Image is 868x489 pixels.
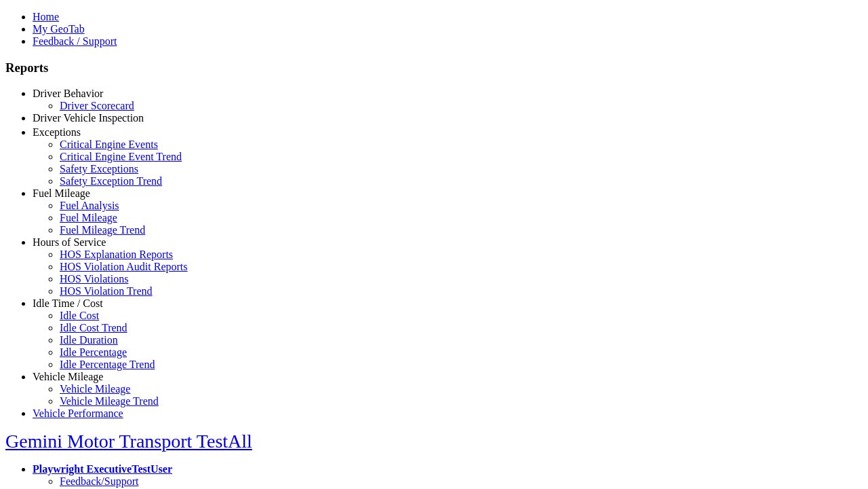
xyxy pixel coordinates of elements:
[60,322,127,333] a: Idle Cost Trend
[33,187,90,199] a: Fuel Mileage
[60,359,155,370] a: Idle Percentage Trend
[60,224,145,236] a: Fuel Mileage Trend
[60,334,118,346] a: Idle Duration
[60,175,162,187] a: Safety Exception Trend
[33,371,103,382] a: Vehicle Mileage
[60,395,159,407] a: Vehicle Mileage Trend
[60,200,119,211] a: Fuel Analysis
[60,475,138,487] a: Feedback/Support
[5,60,863,75] h3: Reports
[33,297,103,309] a: Idle Time / Cost
[33,407,123,419] a: Vehicle Performance
[60,212,117,223] a: Fuel Mileage
[33,112,144,124] a: Driver Vehicle Inspection
[33,11,59,22] a: Home
[60,249,173,260] a: HOS Explanation Reports
[33,35,117,47] a: Feedback / Support
[60,346,127,358] a: Idle Percentage
[33,23,85,35] a: My GeoTab
[33,126,81,138] a: Exceptions
[60,273,128,285] a: HOS Violations
[33,463,172,475] a: Playwright ExecutiveTestUser
[33,88,103,99] a: Driver Behavior
[60,124,86,136] a: DVIR
[60,285,153,297] a: HOS Violation Trend
[60,383,130,395] a: Vehicle Mileage
[60,139,158,150] a: Critical Engine Events
[60,310,99,321] a: Idle Cost
[60,261,188,272] a: HOS Violation Audit Reports
[33,236,106,248] a: Hours of Service
[60,151,182,162] a: Critical Engine Event Trend
[60,100,134,111] a: Driver Scorecard
[60,163,138,175] a: Safety Exceptions
[5,431,252,452] a: Gemini Motor Transport TestAll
